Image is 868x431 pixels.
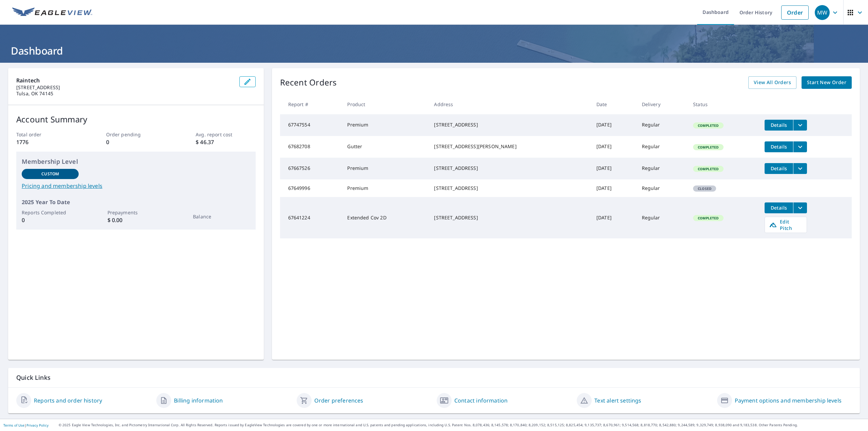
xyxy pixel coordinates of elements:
span: View All Orders [754,78,791,87]
p: Prepayments [107,209,164,216]
p: Reports Completed [22,209,79,216]
p: 0 [22,216,79,224]
td: Regular [636,179,688,197]
span: Completed [694,123,723,128]
td: [DATE] [591,136,636,158]
td: 67649996 [280,179,342,197]
a: Terms of Use [3,423,24,428]
td: Regular [636,158,688,179]
span: Edit Pitch [769,218,803,231]
img: EV Logo [12,7,92,18]
div: [STREET_ADDRESS] [434,165,586,172]
td: [DATE] [591,197,636,238]
td: Extended Cov 2D [342,197,429,238]
span: Start New Order [807,78,846,87]
a: Start New Order [802,76,852,89]
p: Recent Orders [280,76,337,89]
p: Order pending [106,131,166,138]
span: Details [769,143,789,150]
a: Text alert settings [594,396,641,405]
p: Account Summary [16,113,256,125]
a: Order preferences [314,396,363,405]
span: Completed [694,216,723,220]
span: Completed [694,145,723,150]
p: Tulsa, OK 74145 [16,91,234,97]
td: Regular [636,136,688,158]
a: Billing information [174,396,223,405]
p: 2025 Year To Date [22,198,250,206]
td: 67682708 [280,136,342,158]
p: $ 46.37 [196,138,255,146]
div: [STREET_ADDRESS] [434,214,586,221]
div: MW [815,5,830,20]
a: Order [781,5,809,20]
span: Details [769,204,789,211]
td: Premium [342,179,429,197]
div: [STREET_ADDRESS] [434,121,586,128]
th: Product [342,94,429,114]
span: Details [769,165,789,172]
td: Premium [342,158,429,179]
span: Completed [694,166,723,171]
td: [DATE] [591,179,636,197]
td: [DATE] [591,114,636,136]
p: 1776 [16,138,76,146]
button: detailsBtn-67682708 [765,141,793,152]
th: Address [429,94,591,114]
a: Edit Pitch [765,217,807,233]
p: Balance [193,213,250,220]
button: detailsBtn-67667526 [765,163,793,174]
th: Delivery [636,94,688,114]
th: Date [591,94,636,114]
div: [STREET_ADDRESS] [434,185,586,192]
button: filesDropdownBtn-67747554 [793,120,807,131]
td: 67641224 [280,197,342,238]
p: | [3,423,48,427]
button: filesDropdownBtn-67641224 [793,202,807,213]
td: 67667526 [280,158,342,179]
button: filesDropdownBtn-67667526 [793,163,807,174]
td: 67747554 [280,114,342,136]
p: Custom [41,171,59,177]
p: Total order [16,131,76,138]
p: Quick Links [16,373,852,382]
p: © 2025 Eagle View Technologies, Inc. and Pictometry International Corp. All Rights Reserved. Repo... [59,423,865,428]
p: Avg. report cost [196,131,255,138]
a: Pricing and membership levels [22,182,250,190]
button: detailsBtn-67747554 [765,120,793,131]
a: Privacy Policy [26,423,48,428]
td: [DATE] [591,158,636,179]
p: 0 [106,138,166,146]
a: Payment options and membership levels [735,396,842,405]
a: Contact information [454,396,508,405]
p: Raintech [16,76,234,84]
td: Premium [342,114,429,136]
p: $ 0.00 [107,216,164,224]
th: Report # [280,94,342,114]
a: View All Orders [748,76,796,89]
p: Membership Level [22,157,250,166]
p: [STREET_ADDRESS] [16,84,234,91]
button: filesDropdownBtn-67682708 [793,141,807,152]
span: Closed [694,186,715,191]
h1: Dashboard [8,44,860,58]
span: Details [769,122,789,128]
a: Reports and order history [34,396,102,405]
td: Regular [636,114,688,136]
div: [STREET_ADDRESS][PERSON_NAME] [434,143,586,150]
button: detailsBtn-67641224 [765,202,793,213]
td: Regular [636,197,688,238]
th: Status [688,94,759,114]
td: Gutter [342,136,429,158]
